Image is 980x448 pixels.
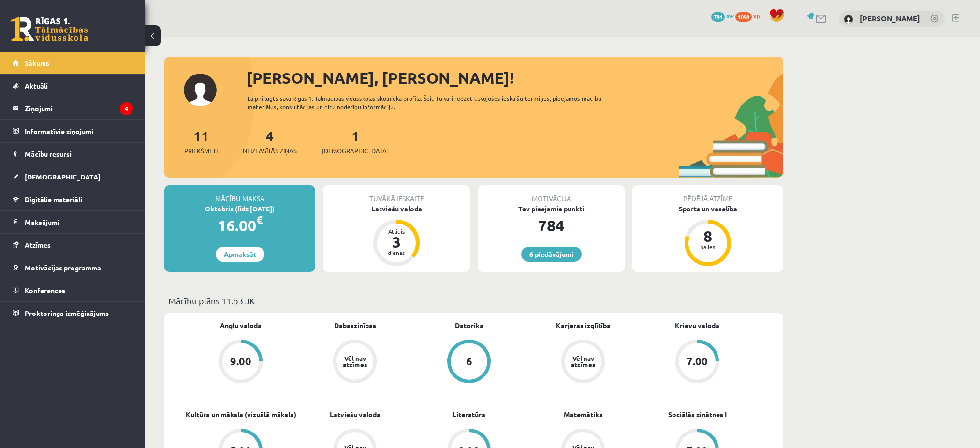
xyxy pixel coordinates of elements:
span: Digitālie materiāli [25,195,82,204]
div: Latviešu valoda [323,204,470,214]
a: [DEMOGRAPHIC_DATA] [13,165,133,188]
a: Dabaszinības [334,320,376,330]
a: Ziņojumi4 [13,97,133,119]
a: Vēl nav atzīmes [298,340,412,385]
a: Literatūra [453,409,485,419]
a: Sākums [13,52,133,74]
span: Proktoringa izmēģinājums [25,309,109,317]
div: Tev pieejamie punkti [478,204,625,214]
a: Maksājumi [13,211,133,233]
a: Sociālās zinātnes I [668,409,727,419]
a: Matemātika [564,409,603,419]
a: Datorika [455,320,483,330]
span: Konferences [25,286,65,295]
div: 8 [693,228,722,244]
div: 9.00 [230,356,251,367]
div: Sports un veselība [632,204,783,214]
a: Motivācijas programma [13,256,133,279]
div: Mācību maksa [164,185,315,204]
a: Mācību resursi [13,143,133,165]
a: 1098 xp [735,12,764,20]
a: 1[DEMOGRAPHIC_DATA] [322,127,389,156]
span: 1098 [735,12,752,22]
a: Vēl nav atzīmes [526,340,640,385]
span: mP [726,12,734,20]
div: 6 [466,356,472,367]
a: Informatīvie ziņojumi [13,120,133,142]
div: Motivācija [478,185,625,204]
a: Konferences [13,279,133,301]
i: 4 [120,102,133,115]
span: 784 [711,12,725,22]
span: Mācību resursi [25,149,72,158]
span: Priekšmeti [184,146,218,156]
div: Atlicis [382,228,411,234]
a: Aktuāli [13,75,133,97]
a: Angļu valoda [220,320,262,330]
a: [PERSON_NAME] [860,14,920,23]
img: Līva Amanda Zvīne [844,15,853,24]
span: Motivācijas programma [25,263,101,272]
div: Tuvākā ieskaite [323,185,470,204]
div: 7.00 [687,356,708,367]
div: Pēdējā atzīme [632,185,783,204]
a: Krievu valoda [675,320,719,330]
a: Karjeras izglītība [556,320,611,330]
a: Rīgas 1. Tālmācības vidusskola [11,17,88,41]
a: 11Priekšmeti [184,127,218,156]
span: [DEMOGRAPHIC_DATA] [25,172,101,181]
a: Digitālie materiāli [13,188,133,210]
a: Apmaksāt [216,247,264,262]
div: 3 [382,234,411,250]
legend: Maksājumi [25,211,133,233]
a: Atzīmes [13,234,133,256]
a: Sports un veselība 8 balles [632,204,783,268]
div: Laipni lūgts savā Rīgas 1. Tālmācības vidusskolas skolnieka profilā. Šeit Tu vari redzēt tuvojošo... [248,94,619,111]
a: Latviešu valoda [330,409,380,419]
a: 784 mP [711,12,734,20]
a: Kultūra un māksla (vizuālā māksla) [186,409,296,419]
a: 6 [412,340,526,385]
div: Vēl nav atzīmes [570,355,597,368]
a: Proktoringa izmēģinājums [13,302,133,324]
a: Latviešu valoda Atlicis 3 dienas [323,204,470,268]
p: Mācību plāns 11.b3 JK [168,294,779,307]
span: Sākums [25,59,49,67]
div: [PERSON_NAME], [PERSON_NAME]! [247,66,783,90]
div: dienas [382,250,411,255]
span: Neizlasītās ziņas [243,146,297,156]
span: € [256,213,263,227]
div: 784 [478,214,625,237]
div: Oktobris (līdz [DATE]) [164,204,315,214]
span: Atzīmes [25,240,51,249]
legend: Informatīvie ziņojumi [25,120,133,142]
a: 9.00 [184,340,298,385]
a: 6 piedāvājumi [521,247,582,262]
div: 16.00 [164,214,315,237]
span: Aktuāli [25,81,48,90]
a: 4Neizlasītās ziņas [243,127,297,156]
div: balles [693,244,722,250]
legend: Ziņojumi [25,97,133,119]
a: 7.00 [640,340,754,385]
span: [DEMOGRAPHIC_DATA] [322,146,389,156]
div: Vēl nav atzīmes [341,355,368,368]
span: xp [753,12,760,20]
